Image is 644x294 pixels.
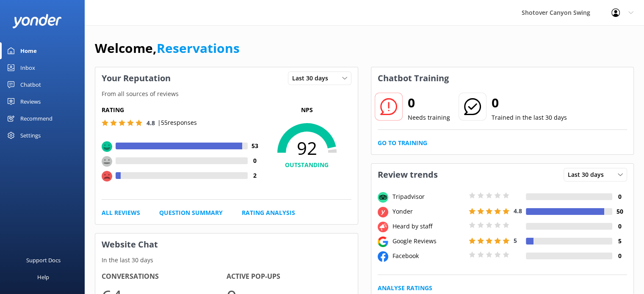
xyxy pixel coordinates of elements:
h4: 53 [248,141,263,151]
div: Support Docs [26,252,61,269]
h5: Rating [102,105,263,115]
h4: 0 [248,156,263,165]
h3: Review trends [371,164,444,186]
h4: Conversations [102,271,227,282]
h3: Chatbot Training [371,67,455,89]
p: In the last 30 days [95,256,358,265]
div: Inbox [20,59,35,76]
img: yonder-white-logo.png [13,14,61,28]
h4: 0 [612,251,627,261]
div: Reviews [20,93,41,110]
a: Go to Training [378,138,427,148]
a: Analyse Ratings [378,283,432,293]
h4: 5 [612,236,627,246]
a: Question Summary [159,208,223,217]
p: | 55 responses [158,118,197,127]
h4: 0 [612,222,627,231]
span: 4.8 [514,207,522,215]
a: Reservations [157,39,240,57]
h3: Your Reputation [95,67,177,89]
div: Settings [20,127,41,144]
div: Facebook [390,251,467,261]
h3: Website Chat [95,234,358,256]
div: Recommend [20,110,53,127]
h4: 0 [612,192,627,201]
div: Home [20,42,37,59]
h1: Welcome, [95,38,240,58]
div: Help [37,269,49,286]
span: 4.8 [146,119,155,127]
a: Rating Analysis [242,208,295,217]
h2: 0 [492,93,567,113]
div: Chatbot [20,76,41,93]
p: Trained in the last 30 days [492,113,567,122]
div: Heard by staff [390,222,467,231]
a: All Reviews [102,208,140,217]
div: Yonder [390,207,467,216]
span: Last 30 days [292,74,333,83]
p: Needs training [408,113,450,122]
span: 92 [263,137,351,159]
span: Last 30 days [568,170,609,179]
p: NPS [263,105,351,115]
h4: 2 [248,171,263,180]
h4: OUTSTANDING [263,160,351,170]
h4: Active Pop-ups [227,271,351,282]
h4: 50 [612,207,627,216]
div: Tripadvisor [390,192,467,201]
h2: 0 [408,93,450,113]
span: 5 [514,236,517,245]
div: Google Reviews [390,236,467,246]
p: From all sources of reviews [95,89,358,99]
